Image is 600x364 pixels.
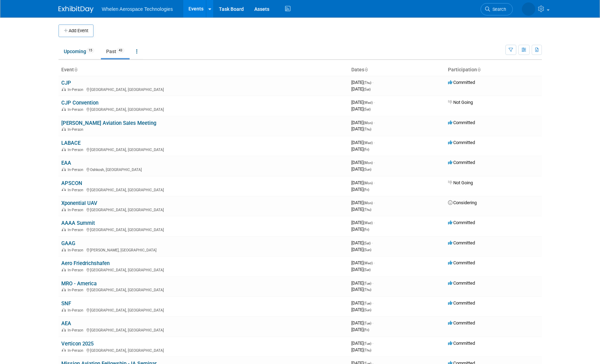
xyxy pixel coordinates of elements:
[490,7,506,12] span: Search
[351,166,371,172] span: [DATE]
[372,300,373,306] span: -
[448,160,475,165] span: Committed
[351,100,375,105] span: [DATE]
[372,240,373,245] span: -
[351,80,373,85] span: [DATE]
[61,140,81,146] a: LABACE
[68,167,85,172] span: In-Person
[61,260,110,266] a: Aero Friedrichshafen
[61,100,98,106] a: CJP Convention
[68,148,85,152] span: In-Person
[68,228,85,232] span: In-Person
[374,220,375,225] span: -
[351,200,375,205] span: [DATE]
[349,64,445,76] th: Dates
[448,260,475,265] span: Committed
[58,24,94,37] button: Add Event
[61,280,97,287] a: MRO - America
[364,167,371,171] span: (Sun)
[522,2,535,16] img: Ashelie Edmark
[62,348,66,352] img: In-Person Event
[351,247,371,252] span: [DATE]
[62,148,66,151] img: In-Person Event
[61,240,75,247] a: GAAG
[477,67,481,72] a: Sort by Participation Type
[61,147,346,152] div: [GEOGRAPHIC_DATA], [GEOGRAPHIC_DATA]
[62,107,66,111] img: In-Person Event
[364,228,369,231] span: (Fri)
[351,227,369,232] span: [DATE]
[61,166,346,172] div: Oshkosh, [GEOGRAPHIC_DATA]
[351,140,375,145] span: [DATE]
[101,45,130,58] a: Past43
[448,200,477,205] span: Considering
[68,308,85,313] span: In-Person
[364,188,369,192] span: (Fri)
[62,167,66,171] img: In-Person Event
[364,268,371,272] span: (Sat)
[351,287,371,292] span: [DATE]
[351,207,371,212] span: [DATE]
[374,120,375,125] span: -
[351,180,375,185] span: [DATE]
[364,261,373,265] span: (Wed)
[364,141,373,145] span: (Wed)
[351,260,375,265] span: [DATE]
[448,240,475,245] span: Committed
[62,87,66,91] img: In-Person Event
[351,160,375,165] span: [DATE]
[448,120,475,125] span: Committed
[364,288,371,292] span: (Thu)
[448,140,475,145] span: Committed
[351,120,375,125] span: [DATE]
[364,348,371,352] span: (Thu)
[58,64,349,76] th: Event
[364,81,371,85] span: (Thu)
[68,328,85,333] span: In-Person
[61,80,71,86] a: CJP
[351,86,371,92] span: [DATE]
[61,106,346,112] div: [GEOGRAPHIC_DATA], [GEOGRAPHIC_DATA]
[364,342,371,345] span: (Tue)
[68,188,85,192] span: In-Person
[351,280,373,286] span: [DATE]
[61,320,71,327] a: AEA
[351,187,369,192] span: [DATE]
[364,201,373,205] span: (Mon)
[61,120,156,126] a: [PERSON_NAME] Aviation Sales Meeting
[448,100,473,105] span: Not Going
[61,300,71,307] a: SNF
[374,200,375,205] span: -
[61,220,95,226] a: AAAA Summit
[364,101,373,105] span: (Wed)
[448,341,475,346] span: Committed
[351,126,371,131] span: [DATE]
[58,45,99,58] a: Upcoming15
[102,6,173,12] span: Whelen Aerospace Technologies
[68,107,85,112] span: In-Person
[372,341,373,346] span: -
[372,320,373,326] span: -
[374,160,375,165] span: -
[351,106,371,112] span: [DATE]
[364,321,371,325] span: (Tue)
[61,227,346,232] div: [GEOGRAPHIC_DATA], [GEOGRAPHIC_DATA]
[364,301,371,305] span: (Tue)
[374,100,375,105] span: -
[61,207,346,212] div: [GEOGRAPHIC_DATA], [GEOGRAPHIC_DATA]
[448,300,475,306] span: Committed
[448,180,473,185] span: Not Going
[351,320,373,326] span: [DATE]
[351,347,371,352] span: [DATE]
[351,341,373,346] span: [DATE]
[445,64,542,76] th: Participation
[351,300,373,306] span: [DATE]
[74,67,77,72] a: Sort by Event Name
[62,268,66,271] img: In-Person Event
[364,107,371,111] span: (Sat)
[351,240,373,245] span: [DATE]
[364,181,373,185] span: (Mon)
[61,86,346,92] div: [GEOGRAPHIC_DATA], [GEOGRAPHIC_DATA]
[68,87,85,92] span: In-Person
[364,308,371,312] span: (Sun)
